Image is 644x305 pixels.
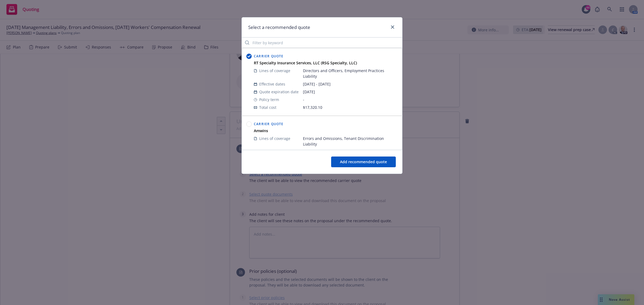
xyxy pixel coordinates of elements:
[303,105,322,110] span: $17,320.10
[254,122,284,126] span: Carrier Quote
[259,68,290,73] span: Lines of coverage
[259,149,285,155] span: Effective dates
[254,54,284,58] span: Carrier Quote
[303,89,398,95] span: [DATE]
[259,81,285,87] span: Effective dates
[254,128,268,133] strong: Amwins
[303,97,398,102] span: -
[303,68,398,79] span: Directors and Officers, Employment Practices Liability
[248,24,310,31] h1: Select a recommended quote
[259,97,279,102] span: Policy term
[303,136,398,147] span: Errors and Omissions, Tenant Discrimination Liability
[303,81,398,87] span: [DATE] - [DATE]
[259,89,299,95] span: Quote expiration date
[242,37,402,48] input: Filter by keyword
[389,24,396,30] a: close
[303,149,398,155] span: [DATE] - [DATE]
[254,60,357,65] strong: RT Specialty Insurance Services, LLC (RSG Specialty, LLC)
[259,136,290,141] span: Lines of coverage
[259,105,276,110] span: Total cost
[331,157,396,167] button: Add recommended quote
